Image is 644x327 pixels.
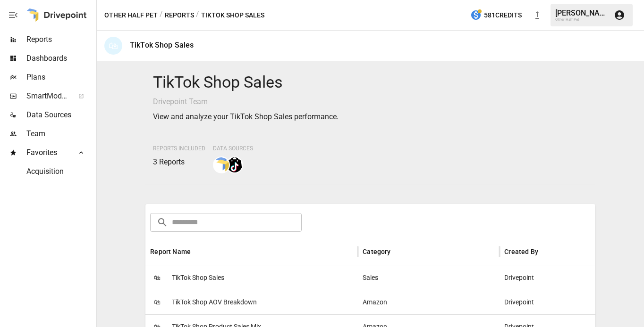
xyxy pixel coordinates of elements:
button: Sort [392,245,405,258]
button: Other Half Pet [104,9,158,21]
div: Report Name [150,248,191,255]
div: Amazon [358,290,500,314]
span: ™ [68,89,74,101]
div: TikTok Shop Sales [130,41,194,49]
span: SmartModel [26,90,68,102]
div: Drivepoint [500,265,641,290]
span: Dashboards [26,53,94,64]
div: Other Half Pet [555,17,608,22]
span: Plans [26,72,94,83]
button: 581Credits [466,7,525,24]
div: 🛍 [104,37,122,55]
button: Sort [192,245,205,258]
span: Data Sources [213,145,253,152]
span: 🛍 [150,295,164,309]
div: [PERSON_NAME] [555,8,608,17]
span: Data Sources [26,109,94,121]
div: Created By [504,248,538,255]
span: Favorites [26,147,68,158]
span: Reports Included [153,145,205,152]
div: / [160,9,163,21]
button: Reports [165,9,194,21]
img: smart model [214,157,229,172]
p: Drivepoint Team [153,96,588,107]
div: / [196,9,199,21]
span: Acquisition [26,166,94,177]
div: Sales [358,265,500,290]
span: TikTok Shop Sales [172,266,224,290]
span: 🛍 [150,270,164,285]
p: 3 Reports [153,156,205,168]
span: TikTok Shop AOV Breakdown [172,290,257,314]
button: Sort [539,245,552,258]
div: Category [363,248,390,255]
span: Reports [26,34,94,45]
h4: TikTok Shop Sales [153,73,588,92]
span: Team [26,128,94,139]
img: tiktok [227,157,242,172]
div: Drivepoint [500,290,641,314]
span: 581 Credits [484,9,522,21]
button: New version available, click to update! [528,6,547,25]
p: View and analyze your TikTok Shop Sales performance. [153,111,588,123]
